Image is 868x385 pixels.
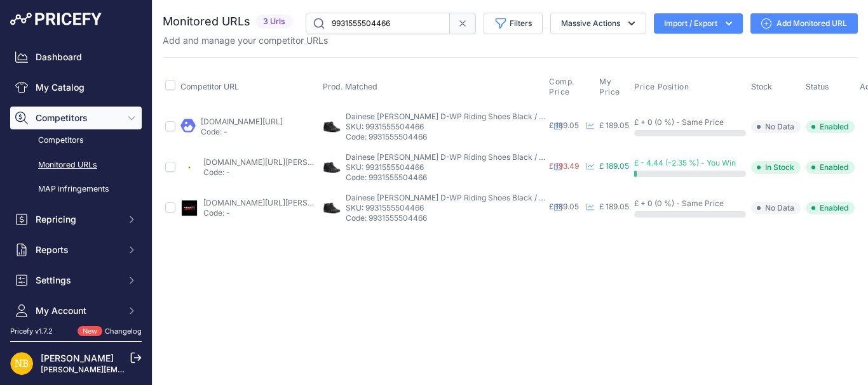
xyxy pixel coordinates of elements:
[10,129,142,152] a: Competitors
[549,121,579,130] span: £ 189.05
[346,173,549,183] p: Code: 9931555504466
[346,162,549,173] p: SKU: 9931555504466
[36,274,119,287] span: Settings
[255,15,293,29] span: 3 Urls
[10,46,142,69] a: Dashboard
[163,13,250,30] h2: Monitored URLs
[203,208,318,218] p: Code: -
[10,107,142,129] button: Competitors
[36,213,119,226] span: Repricing
[806,161,855,174] span: Enabled
[549,77,594,97] button: Comp. Price
[10,178,142,200] a: MAP infringements
[203,167,318,178] p: Code: -
[163,34,328,47] p: Add and manage your competitor URLs
[323,82,377,91] span: Prod. Matched
[36,112,119,124] span: Competitors
[10,238,142,261] button: Reports
[180,82,239,91] span: Competitor URL
[346,112,576,121] span: Dainese [PERSON_NAME] D-WP Riding Shoes Black / Anthracite
[346,132,549,142] p: Code: 9931555504466
[549,202,579,211] span: £ 189.05
[634,82,691,92] button: Price Position
[599,161,629,171] span: £ 189.05
[10,326,53,337] div: Pricefy v1.7.2
[751,82,772,91] span: Stock
[10,13,102,25] img: Pricefy Logo
[751,161,801,174] span: In Stock
[751,121,801,133] span: No Data
[751,202,801,214] span: No Data
[10,154,142,176] a: Monitored URLs
[599,77,627,97] span: My Price
[201,127,283,137] p: Code: -
[105,327,142,336] a: Changelog
[10,269,142,292] button: Settings
[346,203,549,213] p: SKU: 9931555504466
[654,13,743,34] button: Import / Export
[806,202,855,214] span: Enabled
[549,161,579,171] span: £ 193.49
[634,82,689,92] span: Price Position
[634,199,724,208] span: £ + 0 (0 %) - Same Price
[346,193,576,202] span: Dainese [PERSON_NAME] D-WP Riding Shoes Black / Anthracite
[346,122,549,132] p: SKU: 9931555504466
[806,82,829,91] span: Status
[10,76,142,99] a: My Catalog
[41,365,236,374] a: [PERSON_NAME][EMAIL_ADDRESS][DOMAIN_NAME]
[599,121,629,130] span: £ 189.05
[484,13,543,34] button: Filters
[78,326,102,337] span: New
[634,158,736,167] span: £ - 4.44 (-2.35 %) - You Win
[750,13,858,34] a: Add Monitored URL
[599,77,629,97] button: My Price
[203,157,347,167] a: [DOMAIN_NAME][URL][PERSON_NAME]
[10,208,142,231] button: Repricing
[346,213,549,223] p: Code: 9931555504466
[36,244,119,256] span: Reports
[634,117,724,127] span: £ + 0 (0 %) - Same Price
[346,152,576,162] span: Dainese [PERSON_NAME] D-WP Riding Shoes Black / Anthracite
[550,13,646,34] button: Massive Actions
[203,198,347,207] a: [DOMAIN_NAME][URL][PERSON_NAME]
[10,299,142,322] button: My Account
[806,121,855,133] span: Enabled
[306,13,450,34] input: Search
[549,77,592,97] span: Comp. Price
[36,304,119,317] span: My Account
[599,202,629,211] span: £ 189.05
[201,117,283,126] a: [DOMAIN_NAME][URL]
[41,353,114,363] a: [PERSON_NAME]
